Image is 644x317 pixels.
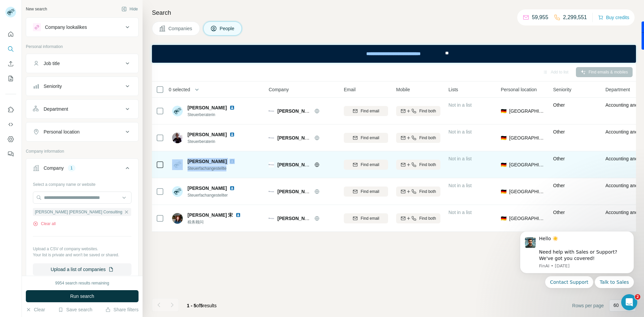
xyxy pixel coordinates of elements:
span: [PERSON_NAME] [187,104,227,111]
button: Find email [344,160,388,170]
span: Steuerfachangestellter [187,192,237,198]
button: Search [5,43,16,55]
span: Other [553,129,565,135]
img: LinkedIn logo [229,105,235,110]
button: Clear [26,306,45,313]
div: Company [44,165,64,171]
button: My lists [5,72,16,85]
span: Companies [168,25,193,32]
div: Company lookalikes [45,24,87,31]
button: Run search [26,290,139,302]
span: Find both [419,215,436,221]
span: Steuerberaterin [187,139,237,145]
div: Job title [44,60,60,67]
h4: Search [152,8,636,17]
span: Other [553,210,565,215]
button: Quick start [5,28,16,40]
img: LinkedIn logo [235,212,241,218]
button: Dashboard [5,133,16,145]
span: [GEOGRAPHIC_DATA] [509,161,545,168]
span: Not in a list [448,102,472,108]
img: Avatar [172,213,183,224]
img: LinkedIn logo [229,159,235,164]
span: 🇩🇪 [501,108,506,114]
span: 5 [200,303,203,308]
p: 59,955 [532,13,548,21]
span: Department [605,86,630,93]
button: Department [26,101,138,117]
span: Email [344,86,356,93]
span: Find both [419,162,436,168]
button: Find both [396,160,440,170]
p: Company information [26,148,139,154]
div: 9954 search results remaining [55,280,109,286]
span: of [196,303,200,308]
span: 🇩🇪 [501,215,506,222]
button: Find both [396,187,440,197]
span: 2 [635,294,640,300]
button: Use Surfe API [5,118,16,130]
p: Personal information [26,44,139,50]
span: Find email [361,189,379,195]
span: Find both [419,108,436,114]
span: Steuerfachangestellte [187,165,237,171]
p: 2,299,551 [563,13,587,21]
span: 🇩🇪 [501,161,506,168]
span: [PERSON_NAME] [PERSON_NAME] Consulting [277,108,383,114]
img: Logo of Nicholson Hartung Consulting [269,162,274,167]
span: [PERSON_NAME] [PERSON_NAME] Consulting [277,135,383,141]
div: Select a company name or website [33,179,131,188]
img: Logo of Nicholson Hartung Consulting [269,189,274,194]
span: 0 selected [169,86,190,93]
span: Steuerberaterin [187,112,237,118]
span: Not in a list [448,156,472,161]
button: Company lookalikes [26,19,138,35]
button: Find both [396,213,440,223]
button: Use Surfe on LinkedIn [5,104,16,116]
div: Personal location [44,128,79,135]
span: Other [553,102,565,108]
span: [GEOGRAPHIC_DATA] [509,135,545,141]
span: 🇩🇪 [501,135,506,141]
div: 1 [68,165,75,171]
iframe: Intercom notifications message [510,223,644,314]
img: Avatar [172,159,183,170]
span: Other [553,156,565,161]
span: Personal location [501,86,537,93]
button: Find both [396,133,440,143]
button: Upload a list of companies [33,263,131,275]
span: Find both [419,189,436,195]
span: Find email [361,162,379,168]
span: Find email [361,108,379,114]
span: Find email [361,135,379,141]
span: [PERSON_NAME] [187,158,227,165]
button: Find email [344,133,388,143]
span: Company [269,86,289,93]
span: Find both [419,135,436,141]
span: [PERSON_NAME] [PERSON_NAME] Consulting [35,209,122,215]
div: Department [44,106,68,112]
p: Your list is private and won't be saved or shared. [33,252,131,258]
span: Mobile [396,86,410,93]
button: Clear all [33,221,56,227]
button: Personal location [26,124,138,140]
span: [PERSON_NAME] 宋 [187,212,233,218]
img: Logo of Nicholson Hartung Consulting [269,216,274,221]
button: Seniority [26,78,138,94]
button: Find both [396,106,440,116]
img: Avatar [172,106,183,116]
button: Enrich CSV [5,58,16,70]
iframe: Intercom live chat [621,294,637,310]
button: Find email [344,106,388,116]
img: Avatar [172,186,183,197]
div: New search [26,6,47,12]
button: Hide [117,4,143,14]
span: Find email [361,215,379,221]
span: Seniority [553,86,571,93]
iframe: Banner [152,45,636,63]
